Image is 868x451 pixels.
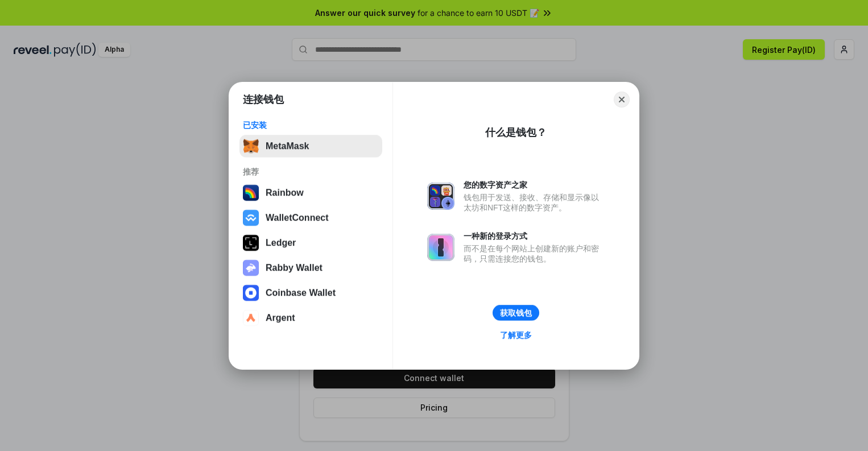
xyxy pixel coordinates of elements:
div: Rainbow [266,188,304,198]
div: Argent [266,313,295,323]
button: Close [614,92,630,107]
img: svg+xml,%3Csvg%20width%3D%2228%22%20height%3D%2228%22%20viewBox%3D%220%200%2028%2028%22%20fill%3D... [243,310,259,326]
img: svg+xml,%3Csvg%20width%3D%22120%22%20height%3D%22120%22%20viewBox%3D%220%200%20120%20120%22%20fil... [243,185,259,201]
div: 一种新的登录方式 [464,231,605,241]
a: 了解更多 [493,328,539,342]
button: 获取钱包 [493,305,539,321]
button: WalletConnect [239,206,382,229]
h1: 连接钱包 [243,93,284,106]
img: svg+xml,%3Csvg%20width%3D%2228%22%20height%3D%2228%22%20viewBox%3D%220%200%2028%2028%22%20fill%3D... [243,285,259,301]
button: Argent [239,307,382,329]
button: MetaMask [239,135,382,158]
div: Ledger [266,238,296,248]
button: Coinbase Wallet [239,282,382,304]
div: 什么是钱包？ [485,126,547,139]
button: Rainbow [239,181,382,204]
button: Ledger [239,231,382,254]
img: svg+xml,%3Csvg%20width%3D%2228%22%20height%3D%2228%22%20viewBox%3D%220%200%2028%2028%22%20fill%3D... [243,210,259,226]
button: Rabby Wallet [239,256,382,279]
div: 了解更多 [500,330,532,340]
div: 钱包用于发送、接收、存储和显示像以太坊和NFT这样的数字资产。 [464,192,605,213]
div: Coinbase Wallet [266,288,336,298]
img: svg+xml,%3Csvg%20xmlns%3D%22http%3A%2F%2Fwww.w3.org%2F2000%2Fsvg%22%20fill%3D%22none%22%20viewBox... [243,260,259,276]
div: Rabby Wallet [266,263,323,273]
div: WalletConnect [266,213,329,223]
div: MetaMask [266,141,309,151]
img: svg+xml,%3Csvg%20xmlns%3D%22http%3A%2F%2Fwww.w3.org%2F2000%2Fsvg%22%20fill%3D%22none%22%20viewBox... [427,234,454,261]
div: 而不是在每个网站上创建新的账户和密码，只需连接您的钱包。 [464,243,605,264]
div: 您的数字资产之家 [464,180,605,190]
img: svg+xml,%3Csvg%20xmlns%3D%22http%3A%2F%2Fwww.w3.org%2F2000%2Fsvg%22%20fill%3D%22none%22%20viewBox... [427,183,454,210]
div: 推荐 [243,167,379,177]
img: svg+xml,%3Csvg%20fill%3D%22none%22%20height%3D%2233%22%20viewBox%3D%220%200%2035%2033%22%20width%... [243,138,259,154]
div: 获取钱包 [500,308,532,318]
img: svg+xml,%3Csvg%20xmlns%3D%22http%3A%2F%2Fwww.w3.org%2F2000%2Fsvg%22%20width%3D%2228%22%20height%3... [243,235,259,251]
div: 已安装 [243,120,379,130]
